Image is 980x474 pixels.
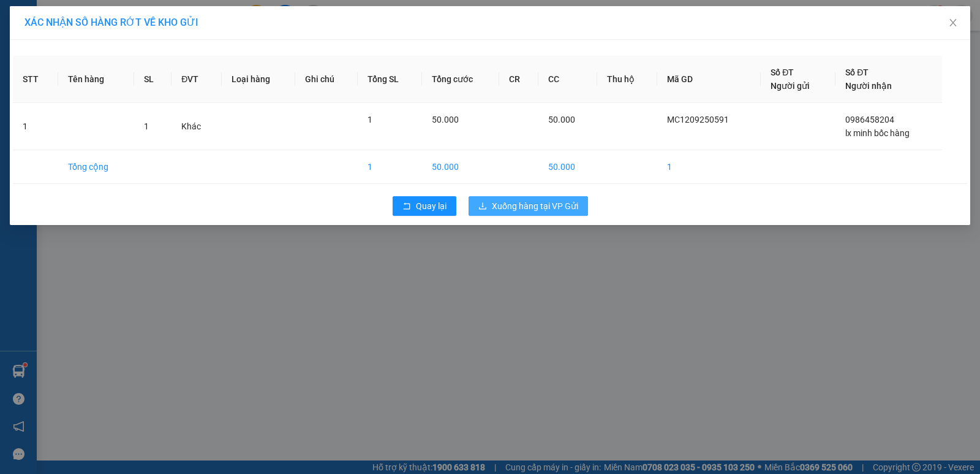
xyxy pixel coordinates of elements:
th: ĐVT [171,56,221,103]
span: 1 [144,121,149,131]
button: Close [936,6,970,40]
th: SL [134,56,171,103]
td: 50.000 [422,150,499,184]
td: Khác [171,103,221,150]
td: 1 [358,150,422,184]
th: CC [538,56,598,103]
span: Số ĐT [771,67,794,77]
span: Người gửi [771,81,810,91]
th: Tổng cước [422,56,499,103]
span: 0986458204 [845,115,894,124]
td: 1 [13,103,58,150]
th: Mã GD [657,56,761,103]
span: MC1209250591 [667,115,729,124]
span: close [948,18,958,28]
th: Ghi chú [295,56,358,103]
span: Số ĐT [845,67,869,77]
span: lx minh bốc hàng [845,128,910,138]
span: 50.000 [432,115,459,124]
th: STT [13,56,58,103]
span: 50.000 [548,115,575,124]
td: 50.000 [538,150,598,184]
button: downloadXuống hàng tại VP Gửi [469,196,588,216]
th: Loại hàng [222,56,296,103]
span: XÁC NHẬN SỐ HÀNG RỚT VỀ KHO GỬI [24,17,198,28]
button: rollbackQuay lại [393,196,456,216]
span: Người nhận [845,81,892,91]
th: Thu hộ [597,56,657,103]
td: Tổng cộng [58,150,135,184]
span: rollback [402,202,411,212]
th: Tổng SL [358,56,422,103]
td: 1 [657,150,761,184]
span: Xuống hàng tại VP Gửi [492,199,578,213]
span: download [478,202,487,212]
span: 1 [367,115,372,124]
span: Quay lại [416,199,447,213]
th: CR [499,56,538,103]
th: Tên hàng [58,56,135,103]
